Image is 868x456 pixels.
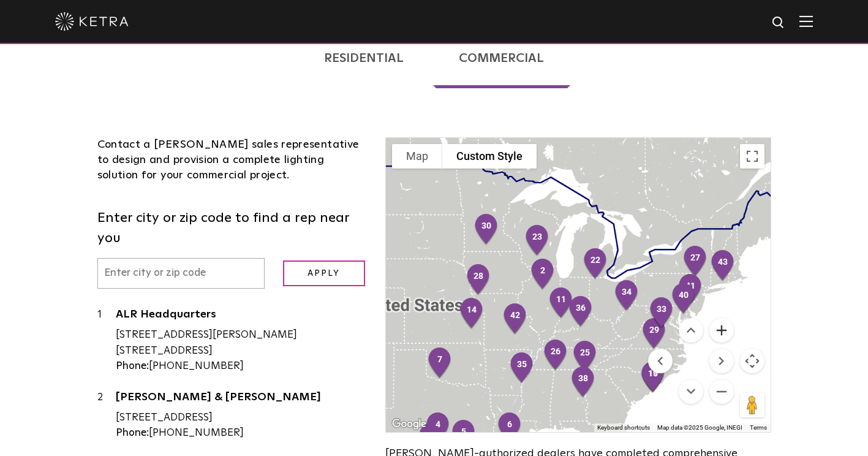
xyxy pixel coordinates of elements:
[433,28,570,88] a: Commercial
[116,327,368,359] div: [STREET_ADDRESS][PERSON_NAME] [STREET_ADDRESS]
[679,318,703,343] button: Move up
[644,292,679,335] div: 33
[97,137,368,184] div: Contact a [PERSON_NAME] sales representative to design and provision a complete lighting solution...
[97,208,368,249] label: Enter city or zip code to find a rep near you
[97,258,265,289] input: Enter city or zip code
[705,245,741,287] div: 43
[116,359,368,374] div: [PHONE_NUMBER]
[740,144,764,169] button: Toggle fullscreen view
[543,282,579,325] div: 11
[298,28,430,88] a: Residential
[519,219,555,262] div: 23
[116,361,149,371] strong: Phone:
[666,278,701,321] div: 40
[657,424,742,431] span: Map data ©2025 Google, INEGI
[609,275,644,317] div: 34
[740,349,764,373] button: Map camera controls
[116,410,368,426] div: [STREET_ADDRESS]
[454,292,489,335] div: 14
[709,349,734,373] button: Move right
[635,356,671,399] div: 19
[497,298,533,341] div: 42
[563,291,598,333] div: 36
[677,240,713,283] div: 27
[116,428,149,438] strong: Phone:
[492,407,527,450] div: 6
[673,268,708,311] div: 41
[422,342,458,385] div: 7
[389,416,429,432] img: Google
[771,15,787,31] img: search icon
[116,425,368,441] div: [PHONE_NUMBER]
[97,390,116,441] div: 2
[578,243,613,286] div: 22
[116,392,368,407] a: [PERSON_NAME] & [PERSON_NAME]
[97,307,116,374] div: 1
[442,144,537,169] button: Custom Style
[116,309,368,324] a: ALR Headquarters
[420,407,456,450] div: 4
[709,379,734,404] button: Zoom out
[750,424,767,431] a: Terms
[469,208,504,251] div: 30
[461,259,496,302] div: 28
[648,349,673,373] button: Move left
[538,334,573,377] div: 26
[565,361,601,404] div: 38
[636,313,672,355] div: 29
[799,15,813,27] img: Hamburger%20Nav.svg
[679,379,703,404] button: Move down
[55,12,129,31] img: ketra-logo-2019-white
[389,416,429,432] a: Open this area in Google Maps (opens a new window)
[597,424,650,432] button: Keyboard shortcuts
[709,318,734,343] button: Zoom in
[504,347,540,390] div: 35
[567,335,603,378] div: 25
[525,253,560,296] div: 2
[283,260,365,287] input: Apply
[392,144,442,169] button: Show street map
[740,393,764,417] button: Drag Pegman onto the map to open Street View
